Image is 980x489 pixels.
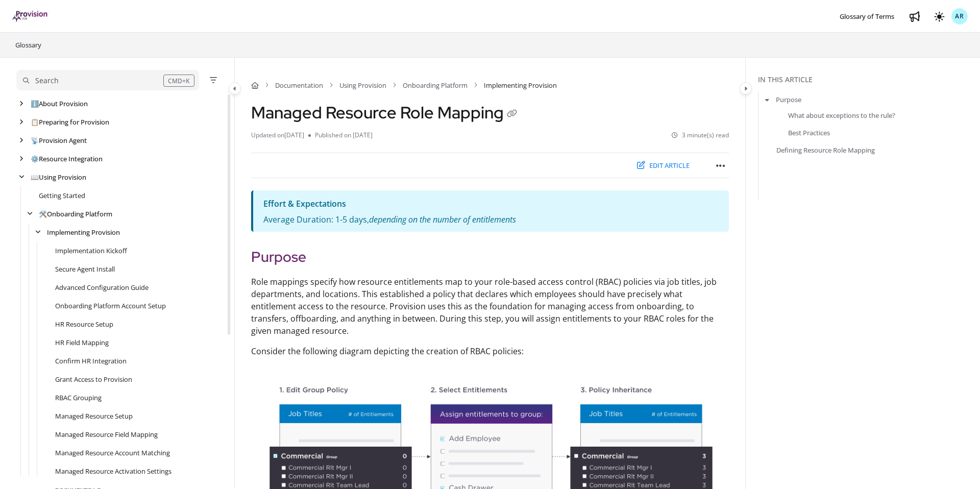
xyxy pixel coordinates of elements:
[31,154,39,163] span: ⚙️
[504,106,520,123] button: Copy link of Managed Resource Role Mapping
[776,145,875,155] a: Defining Resource Role Mapping
[31,173,39,182] span: 📖
[16,136,27,145] div: arrow
[12,11,48,22] a: Project logo
[31,117,39,127] span: 📋
[31,117,109,127] a: Preparing for Provision
[369,214,516,225] em: depending on the number of entitlements
[55,337,109,348] a: HR Field Mapping
[163,75,194,87] div: CMD+K
[263,214,719,226] p: Average Duration: 1-5 days,
[776,94,801,105] a: Purpose
[55,429,158,439] a: Managed Resource Field Mapping
[55,411,133,421] a: Managed Resource Setup
[763,94,772,105] button: arrow
[16,173,27,182] div: arrow
[758,74,976,85] div: In this article
[16,70,199,90] button: Search
[47,227,120,237] a: Implementing Provision
[251,80,259,90] a: Home
[16,154,27,164] div: arrow
[55,466,171,476] a: Managed Resource Activation Settings
[840,12,894,21] span: Glossary of Terms
[55,264,115,274] a: Secure Agent Install
[39,209,112,219] a: Onboarding Platform
[33,228,43,237] div: arrow
[229,82,241,94] button: Category toggle
[339,80,386,90] a: Using Provision
[31,136,39,145] span: 📡
[251,131,308,140] li: Updated on [DATE]
[16,117,27,127] div: arrow
[484,80,557,90] span: Implementing Provision
[55,356,127,366] a: Confirm HR Integration
[906,8,923,25] a: Whats new
[31,99,39,108] span: ℹ️
[24,209,35,219] div: arrow
[31,135,87,145] a: Provision Agent
[55,374,132,384] a: Grant Access to Provision
[14,39,42,51] a: Glossary
[931,8,947,25] button: Theme options
[55,301,166,311] a: Onboarding Platform Account Setup
[788,128,830,138] a: Best Practices
[951,8,968,25] button: AR
[55,393,102,403] a: RBAC Grouping
[740,82,752,94] button: Category toggle
[713,157,729,174] button: Article more options
[263,197,719,211] p: Effort & Expectations
[12,11,48,22] img: brand logo
[55,448,170,458] a: Managed Resource Account Matching
[251,345,729,357] p: Consider the following diagram depicting the creation of RBAC policies:
[39,190,85,201] a: Getting Started
[630,157,696,174] button: Edit article
[16,99,27,109] div: arrow
[35,75,59,86] div: Search
[672,131,729,140] li: 3 minute(s) read
[275,80,323,90] a: Documentation
[207,74,219,86] button: Filter
[39,209,47,218] span: 🛠️
[788,110,895,120] a: What about exceptions to the rule?
[55,319,113,329] a: HR Resource Setup
[251,246,729,267] h2: Purpose
[251,103,520,123] h1: Managed Resource Role Mapping
[308,131,373,140] li: Published on [DATE]
[251,276,729,337] p: Role mappings specify how resource entitlements map to your role-based access control (RBAC) poli...
[55,282,149,292] a: Advanced Configuration Guide
[955,12,964,21] span: AR
[403,80,468,90] a: Onboarding Platform
[31,172,86,182] a: Using Provision
[31,154,103,164] a: Resource Integration
[55,246,127,256] a: Implementation Kickoff
[31,99,88,109] a: About Provision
